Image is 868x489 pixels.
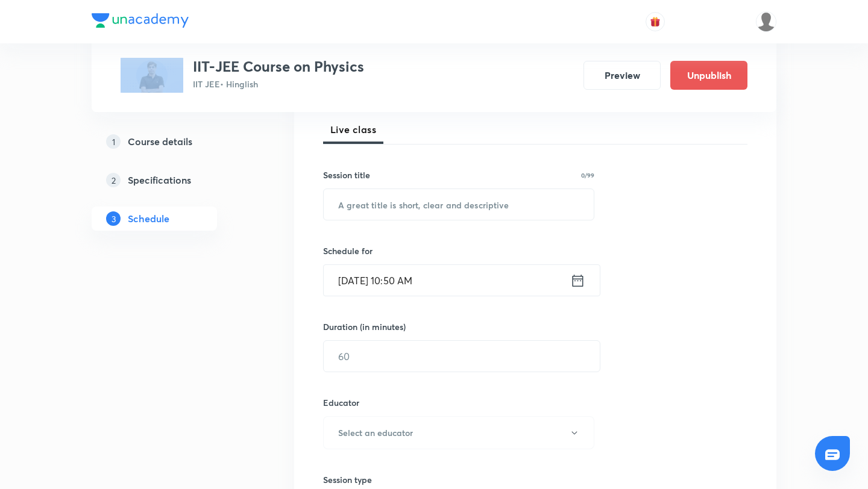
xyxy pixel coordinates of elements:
[92,129,256,154] a: 1Course details
[92,168,256,192] a: 2Specifications
[670,61,747,90] button: Unpublish
[324,189,594,220] input: A great title is short, clear and descriptive
[756,11,776,32] img: S M AKSHATHAjjjfhfjgjgkgkgkhk
[323,169,370,181] h6: Session title
[106,173,121,187] p: 2
[330,122,376,137] span: Live class
[323,416,594,449] button: Select an educator
[92,13,189,31] a: Company Logo
[323,396,594,409] h6: Educator
[581,172,594,178] p: 0/99
[338,426,413,439] h6: Select an educator
[121,58,183,93] img: 8DE1013C-8998-448D-B421-E479518BC8B7_plus.png
[323,473,372,486] h6: Session type
[193,58,364,75] h3: IIT-JEE Course on Physics
[92,13,189,28] img: Company Logo
[128,211,169,226] h5: Schedule
[323,244,594,257] h6: Schedule for
[106,134,121,149] p: 1
[193,78,364,90] p: IIT JEE • Hinglish
[583,61,661,90] button: Preview
[324,341,600,372] input: 60
[646,12,665,31] button: avatar
[650,16,661,27] img: avatar
[128,134,192,149] h5: Course details
[106,211,121,226] p: 3
[323,320,406,333] h6: Duration (in minutes)
[128,173,191,187] h5: Specifications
